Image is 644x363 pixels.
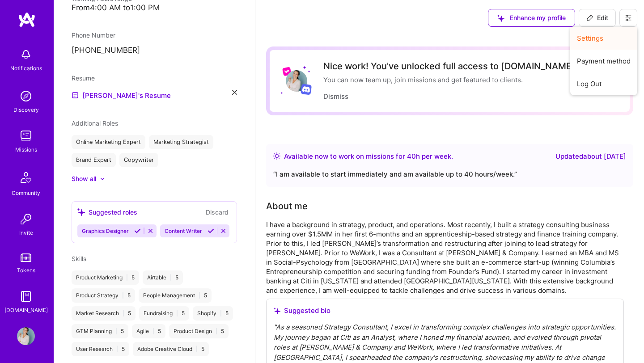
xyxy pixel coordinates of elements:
[273,152,280,160] img: Availability
[203,207,231,217] button: Discard
[15,327,37,345] a: User Avatar
[555,151,626,162] div: Updated about [DATE]
[4,305,48,315] div: [DOMAIN_NAME]
[282,67,292,76] img: Lyft logo
[72,306,136,321] div: Market Research 5
[72,324,128,338] div: GTM Planning 5
[284,151,453,162] div: Available now to work on missions for h per week .
[15,145,37,154] div: Missions
[72,3,237,13] div: From 4:00 AM to 1:00 PM
[232,90,237,95] i: icon Close
[19,228,33,237] div: Invite
[123,310,124,317] span: |
[115,328,117,335] span: |
[286,70,307,92] img: User Avatar
[72,119,118,127] span: Additional Roles
[143,270,183,285] div: Airtable 5
[119,153,158,167] div: Copywriter
[208,228,214,234] i: Accept
[17,266,35,275] div: Tokens
[199,292,200,299] span: |
[18,12,36,28] img: logo
[72,74,95,82] span: Resume
[17,327,35,345] img: User Avatar
[126,274,128,281] span: |
[17,210,35,228] img: Invite
[216,328,217,335] span: |
[170,274,172,281] span: |
[586,13,608,22] span: Edit
[116,346,118,353] span: |
[139,306,189,321] div: Fundraising 5
[323,61,578,72] div: Nice work! You've unlocked full access to [DOMAIN_NAME].
[570,27,637,50] button: Settings
[139,288,212,303] div: People Management 5
[72,270,139,285] div: Product Marketing 5
[72,153,116,167] div: Brand Expert
[273,169,626,180] div: “ I am available to start immediately and am available up to 40 hours/week. ”
[196,346,198,353] span: |
[301,84,312,95] img: Discord logo
[570,50,637,72] button: Payment method
[13,105,39,114] div: Discovery
[72,135,145,149] div: Online Marketing Expert
[132,324,165,338] div: Agile 5
[220,310,222,317] span: |
[122,292,124,299] span: |
[72,288,135,303] div: Product Strategy 5
[17,127,35,145] img: teamwork
[77,207,137,217] div: Suggested roles
[133,342,209,356] div: Adobe Creative Cloud 5
[72,174,96,183] div: Show all
[134,228,141,234] i: Accept
[274,308,280,314] i: icon SuggestedTeams
[266,220,624,295] div: I have a background in strategy, product, and operations. Most recently, I built a strategy consu...
[274,306,616,315] div: Suggested bio
[570,72,637,95] button: Log Out
[82,228,129,234] span: Graphics Designer
[10,63,42,73] div: Notifications
[72,90,171,101] a: [PERSON_NAME]'s Resume
[72,45,237,56] p: [PHONE_NUMBER]
[21,253,31,262] img: tokens
[165,228,202,234] span: Content Writer
[220,228,227,234] i: Reject
[407,152,416,160] span: 40
[15,167,37,188] img: Community
[169,324,229,338] div: Product Design 5
[77,208,85,216] i: icon SuggestedTeams
[176,310,178,317] span: |
[72,342,129,356] div: User Research 5
[72,255,86,262] span: Skills
[12,188,40,198] div: Community
[17,46,35,63] img: bell
[153,328,154,335] span: |
[72,92,79,99] img: Resume
[266,199,308,213] div: About me
[579,9,616,27] button: Edit
[17,287,35,305] img: guide book
[193,306,233,321] div: Shopify 5
[323,75,578,84] div: You can now team up, join missions and get featured to clients.
[72,31,115,39] span: Phone Number
[323,92,348,101] button: Dismiss
[149,135,213,149] div: Marketing Strategist
[17,87,35,105] img: discovery
[147,228,154,234] i: Reject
